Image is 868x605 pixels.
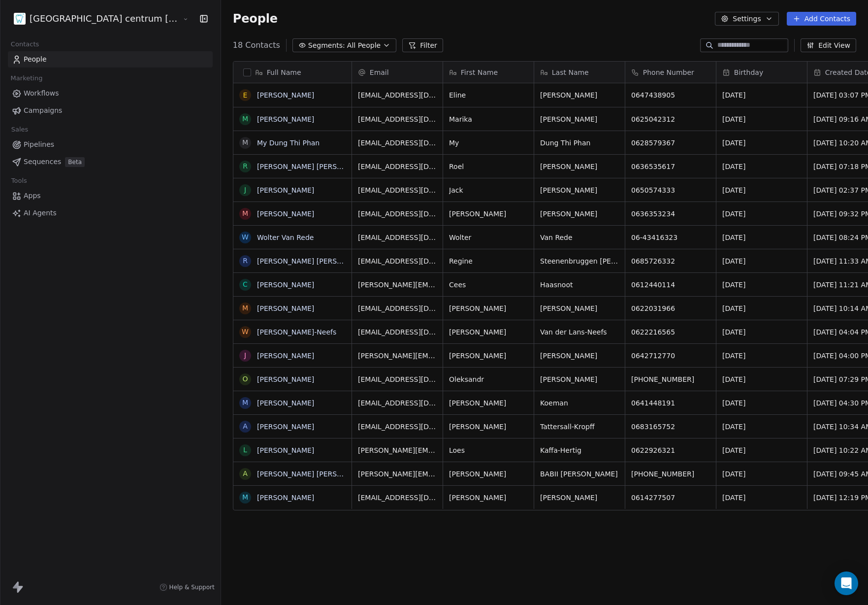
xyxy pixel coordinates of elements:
[449,445,528,455] span: Loes
[449,469,528,479] span: [PERSON_NAME]
[534,62,625,83] div: Last Name
[6,37,43,52] span: Contacts
[7,122,32,137] span: Sales
[540,233,619,242] span: Van Rede
[8,102,213,119] a: Campaigns
[449,138,528,148] span: My
[257,470,374,478] a: [PERSON_NAME] [PERSON_NAME]
[233,39,280,51] span: 18 Contacts
[242,114,248,124] div: M
[358,445,437,455] span: [PERSON_NAME][EMAIL_ADDRESS][DOMAIN_NAME]
[540,445,619,455] span: Kaffa-Hertig
[734,67,763,77] span: Birthday
[352,62,443,83] div: Email
[24,54,47,65] span: People
[722,445,801,455] span: [DATE]
[631,422,710,432] span: 0683165752
[243,445,247,455] div: L
[631,303,710,313] span: 0622031966
[540,280,619,290] span: Haasnoot
[402,38,443,52] button: Filter
[722,327,801,337] span: [DATE]
[243,469,248,479] div: A
[242,208,248,219] div: M
[449,90,528,100] span: Eline
[347,40,381,51] span: All People
[449,351,528,361] span: [PERSON_NAME]
[631,114,710,124] span: 0625042312
[244,185,246,195] div: J
[242,137,248,148] div: M
[24,191,41,201] span: Apps
[257,210,314,218] a: [PERSON_NAME]
[370,67,389,77] span: Email
[242,374,248,384] div: O
[722,90,801,100] span: [DATE]
[540,374,619,384] span: [PERSON_NAME]
[540,138,619,148] span: Dung Thi Phan
[8,205,213,221] a: AI Agents
[540,493,619,503] span: [PERSON_NAME]
[540,90,619,100] span: [PERSON_NAME]
[449,233,528,242] span: Wolter
[257,352,314,360] a: [PERSON_NAME]
[631,256,710,266] span: 0685726332
[242,398,248,408] div: M
[631,138,710,148] span: 0628579367
[722,374,801,384] span: [DATE]
[643,67,694,77] span: Phone Number
[24,139,54,150] span: Pipelines
[449,303,528,313] span: [PERSON_NAME]
[540,398,619,408] span: Koeman
[722,280,801,290] span: [DATE]
[267,67,301,77] span: Full Name
[257,494,314,502] a: [PERSON_NAME]
[169,583,215,591] span: Help & Support
[716,62,807,83] div: Birthday
[358,185,437,195] span: [EMAIL_ADDRESS][DOMAIN_NAME]
[257,328,336,336] a: [PERSON_NAME]-Neefs
[8,188,213,204] a: Apps
[8,154,213,170] a: SequencesBeta
[358,138,437,148] span: [EMAIL_ADDRESS][DOMAIN_NAME]
[540,469,619,479] span: BABII [PERSON_NAME]
[257,163,374,170] a: [PERSON_NAME] [PERSON_NAME]
[449,256,528,266] span: Regine
[233,83,352,571] div: grid
[449,280,528,290] span: Cees
[242,327,249,337] div: W
[358,351,437,361] span: [PERSON_NAME][EMAIL_ADDRESS][DOMAIN_NAME]
[358,233,437,242] span: [EMAIL_ADDRESS][DOMAIN_NAME]
[722,493,801,503] span: [DATE]
[540,422,619,432] span: Tattersall-Kropff
[443,62,534,83] div: First Name
[12,10,175,27] button: [GEOGRAPHIC_DATA] centrum [GEOGRAPHIC_DATA]
[540,209,619,219] span: [PERSON_NAME]
[358,327,437,337] span: [EMAIL_ADDRESS][DOMAIN_NAME]
[631,445,710,455] span: 0622926321
[449,327,528,337] span: [PERSON_NAME]
[358,162,437,171] span: [EMAIL_ADDRESS][DOMAIN_NAME]
[722,185,801,195] span: [DATE]
[631,351,710,361] span: 0642712770
[65,157,85,167] span: Beta
[257,446,314,454] a: [PERSON_NAME]
[722,138,801,148] span: [DATE]
[835,571,858,595] div: Open Intercom Messenger
[358,303,437,313] span: [EMAIL_ADDRESS][DOMAIN_NAME]
[30,12,180,25] span: [GEOGRAPHIC_DATA] centrum [GEOGRAPHIC_DATA]
[257,115,314,123] a: [PERSON_NAME]
[358,114,437,124] span: [EMAIL_ADDRESS][DOMAIN_NAME]
[257,234,314,241] a: Wolter Van Rede
[540,162,619,171] span: [PERSON_NAME]
[449,374,528,384] span: Oleksandr
[14,13,26,25] img: cropped-favo.png
[358,280,437,290] span: [PERSON_NAME][EMAIL_ADDRESS][DOMAIN_NAME]
[461,67,498,77] span: First Name
[540,256,619,266] span: Steenenbruggen [PERSON_NAME]
[722,303,801,313] span: [DATE]
[6,71,47,86] span: Marketing
[449,209,528,219] span: [PERSON_NAME]
[540,303,619,313] span: [PERSON_NAME]
[801,38,856,52] button: Edit View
